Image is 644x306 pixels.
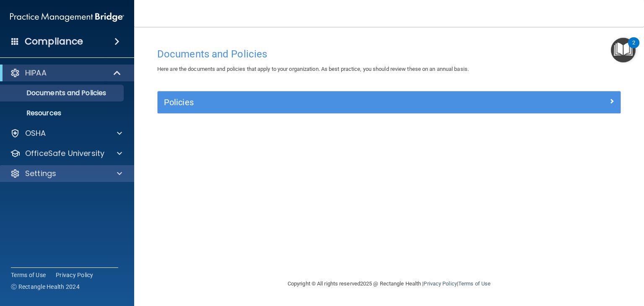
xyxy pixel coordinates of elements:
h4: Documents and Policies [157,49,621,60]
button: Open Resource Center, 2 new notifications [611,38,636,62]
img: PMB logo [10,9,124,26]
div: Copyright © All rights reserved 2025 @ Rectangle Health | | [236,270,542,297]
h4: Compliance [25,36,83,47]
h5: Policies [164,98,499,107]
p: OfficeSafe University [25,148,104,158]
a: Terms of Use [11,271,46,279]
a: HIPAA [10,68,122,78]
a: Privacy Policy [423,280,457,287]
p: HIPAA [25,68,47,78]
p: OSHA [25,128,46,138]
span: Ⓒ Rectangle Health 2024 [11,283,80,291]
p: Documents and Policies [5,89,120,97]
div: 2 [632,43,635,54]
a: Policies [164,96,614,109]
a: OSHA [10,128,122,138]
a: OfficeSafe University [10,148,122,158]
p: Settings [25,169,56,179]
p: Resources [5,109,120,117]
iframe: Drift Widget Chat Controller [499,251,634,284]
a: Settings [10,169,122,179]
a: Terms of Use [458,280,491,287]
a: Privacy Policy [56,271,93,279]
span: Here are the documents and policies that apply to your organization. As best practice, you should... [157,66,469,72]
